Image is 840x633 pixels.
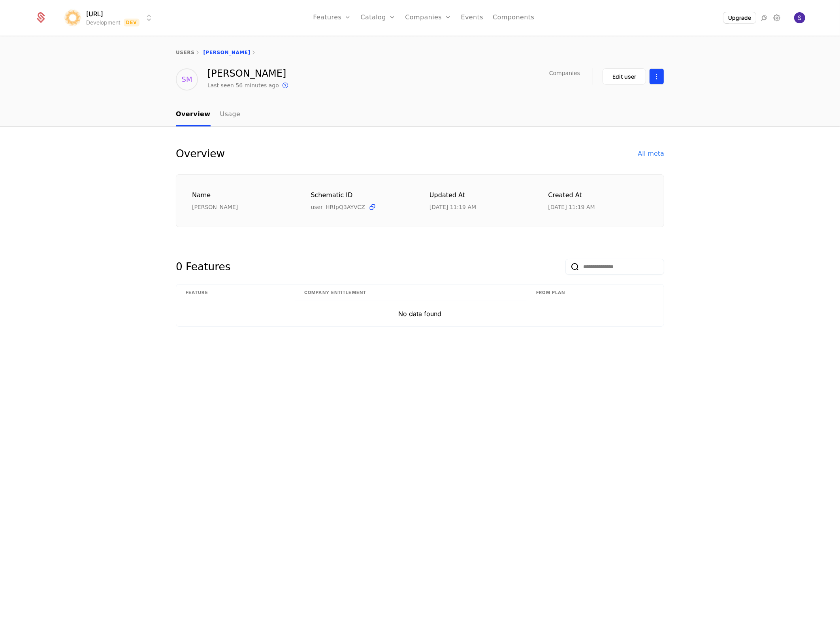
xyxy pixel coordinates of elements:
th: From plan [527,284,664,301]
div: Created at [548,190,648,200]
div: 9/4/25, 11:19 AM [548,203,595,211]
div: Updated at [429,190,529,200]
a: Usage [220,103,241,126]
a: Settings [772,13,782,23]
div: All meta [638,149,664,158]
th: Company Entitlement [295,284,527,301]
a: users [176,50,194,55]
div: 9/4/25, 11:19 AM [429,203,476,211]
img: surya.ai [63,8,82,27]
div: SM [176,68,198,90]
span: [URL] [86,9,103,19]
button: Edit user [603,68,646,85]
button: Upgrade [723,12,756,23]
th: Feature [176,284,295,301]
img: Surya Prakash [794,12,805,23]
div: [PERSON_NAME] [192,203,292,211]
div: 0 Features [176,259,231,275]
a: Overview [176,103,211,126]
div: Name [192,190,292,200]
div: [PERSON_NAME] [207,69,290,78]
div: Overview [176,146,225,162]
div: Edit user [612,73,636,81]
div: Last seen 56 minutes ago [207,81,279,89]
button: Open user button [794,12,805,23]
div: Development [86,19,121,26]
button: Select environment [66,9,154,26]
nav: Main [176,103,664,126]
span: Companies [549,70,580,76]
ul: Choose Sub Page [176,103,240,126]
button: Select action [649,68,664,85]
div: Schematic ID [311,190,411,200]
a: Integrations [759,13,769,23]
td: No data found [176,301,664,326]
span: user_HRfpQ3AYVCZ [311,203,365,211]
span: Dev [124,19,140,26]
